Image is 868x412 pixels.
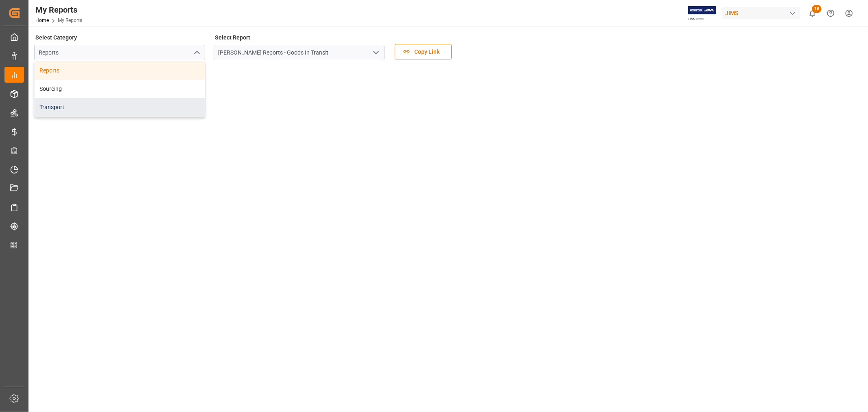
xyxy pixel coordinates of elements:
div: My Reports [35,4,82,16]
button: close menu [190,46,202,59]
img: Exertis%20JAM%20-%20Email%20Logo.jpg_1722504956.jpg [688,6,716,20]
input: Type to search/select [214,45,385,60]
div: Reports [35,61,205,80]
div: Sourcing [35,80,205,98]
button: show 18 new notifications [803,4,822,22]
button: Help Center [822,4,840,22]
button: Copy Link [395,44,452,59]
label: Select Category [34,32,79,43]
label: Select Report [214,32,252,43]
input: Type to search/select [34,45,205,60]
div: JIMS [722,7,800,19]
span: Copy Link [410,48,444,56]
button: open menu [370,46,382,59]
span: 18 [812,5,822,13]
a: Home [35,18,49,23]
div: Transport [35,98,205,116]
button: JIMS [722,5,803,21]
